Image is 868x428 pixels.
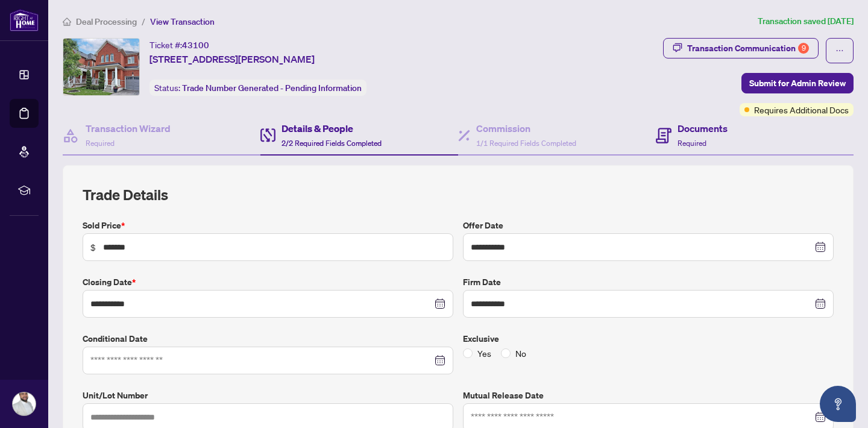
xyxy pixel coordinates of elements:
[820,386,856,422] button: Open asap
[149,52,315,66] span: [STREET_ADDRESS][PERSON_NAME]
[663,38,819,58] button: Transaction Communication9
[463,275,834,289] label: Firm Date
[758,14,854,28] article: Transaction saved [DATE]
[182,83,362,93] span: Trade Number Generated - Pending Information
[678,139,706,148] span: Required
[281,139,382,148] span: 2/2 Required Fields Completed
[678,121,728,136] h4: Documents
[473,347,496,360] span: Yes
[463,332,834,345] label: Exclusive
[798,43,809,54] div: 9
[83,275,453,289] label: Closing Date
[83,219,453,232] label: Sold Price
[13,392,36,415] img: Profile Icon
[149,80,366,96] div: Status:
[754,103,849,116] span: Requires Additional Docs
[10,9,39,31] img: logo
[86,121,171,136] h4: Transaction Wizard
[83,332,453,345] label: Conditional Date
[463,219,834,232] label: Offer Date
[476,121,576,136] h4: Commission
[463,389,834,402] label: Mutual Release Date
[511,347,531,360] span: No
[90,241,96,254] span: $
[83,389,453,402] label: Unit/Lot Number
[83,185,834,204] h2: Trade Details
[63,17,71,26] span: home
[149,38,209,52] div: Ticket #:
[150,16,215,27] span: View Transaction
[86,139,115,148] span: Required
[741,73,854,93] button: Submit for Admin Review
[63,39,139,95] img: IMG-W12212194_1.jpg
[476,139,576,148] span: 1/1 Required Fields Completed
[76,16,137,27] span: Deal Processing
[281,121,382,136] h4: Details & People
[835,46,844,55] span: ellipsis
[182,40,209,51] span: 43100
[749,74,846,93] span: Submit for Admin Review
[687,39,809,58] div: Transaction Communication
[142,14,145,28] li: /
